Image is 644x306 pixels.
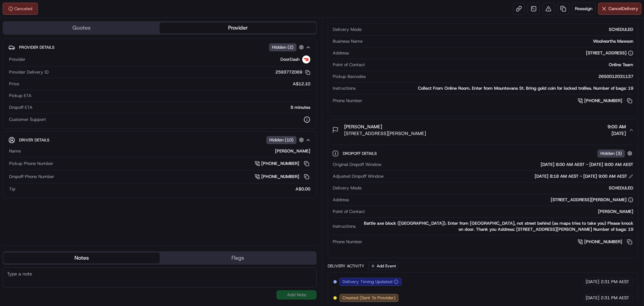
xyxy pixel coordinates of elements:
div: [STREET_ADDRESS][PERSON_NAME] [551,197,633,203]
span: Address [333,50,349,56]
span: Point of Contact [333,209,365,215]
span: API Documentation [63,97,108,104]
span: Instructions [333,223,356,229]
span: Cancel Delivery [608,6,638,12]
div: SCHEDULED [364,185,633,191]
span: Instructions [333,85,356,91]
div: Woolworths Mawson [365,38,633,44]
span: Provider Delivery ID [9,69,49,75]
button: CancelDelivery [598,3,641,15]
span: Customer Support [9,117,46,123]
span: Pickup Barcodes [333,74,366,80]
div: Battle axe block ([GEOGRAPHIC_DATA]). Enter from [GEOGRAPHIC_DATA], not street behind (as maps tr... [358,220,633,232]
span: Delivery Mode [333,27,362,33]
span: Point of Contact [333,62,365,68]
span: Pylon [67,114,81,119]
span: [DATE] [607,130,626,137]
span: Delivery Timing Updated [342,279,392,285]
p: Welcome 👋 [7,27,122,38]
span: Knowledge Base [13,97,51,104]
span: Dropoff Details [343,151,378,156]
button: 2593772069 [275,69,310,75]
a: [PHONE_NUMBER] [578,238,633,246]
button: Hidden (2) [269,43,306,51]
div: Delivery Activity [328,263,364,269]
div: 2650012031137 [368,74,633,80]
div: Online Team [368,62,633,68]
div: [PERSON_NAME] [23,148,310,154]
button: Start new chat [114,66,122,74]
img: 1736555255976-a54dd68f-1ca7-489b-9aae-adbdc363a1c4 [7,64,19,76]
span: [PERSON_NAME] [344,123,382,130]
a: [PHONE_NUMBER] [578,97,633,104]
span: [PHONE_NUMBER] [261,161,299,167]
span: Original Dropoff Window [333,162,381,168]
button: Hidden (3) [597,149,634,158]
span: Hidden ( 10 ) [269,137,293,143]
button: [PERSON_NAME][STREET_ADDRESS][PERSON_NAME]9:00 AM[DATE] [328,119,638,141]
span: Hidden ( 2 ) [272,44,293,50]
button: Provider DetailsHidden (2) [8,42,311,53]
span: Phone Number [333,239,362,245]
span: Driver Details [19,137,49,143]
div: [DATE] 8:00 AM AEST - [DATE] 9:00 AM AEST [384,162,633,168]
div: 📗 [7,98,12,103]
span: Address [333,197,349,203]
button: Hidden (10) [266,136,306,144]
span: Provider [9,56,25,62]
span: Pickup Phone Number [9,161,53,167]
div: 8 minutes [35,104,310,111]
span: Business Name [333,38,363,44]
span: Adjusted Dropoff Window [333,173,384,179]
span: Name [9,148,21,154]
span: [STREET_ADDRESS][PERSON_NAME] [344,130,426,137]
button: Add Event [368,262,398,270]
button: Quotes [3,23,160,33]
button: Canceled [3,3,38,15]
span: Reassign [575,6,592,12]
span: [DATE] [586,295,599,301]
span: Tip [9,186,15,192]
span: 2:31 PM AEST [601,295,629,301]
div: [PERSON_NAME][STREET_ADDRESS][PERSON_NAME]9:00 AM[DATE] [328,141,638,258]
div: [PERSON_NAME] [368,209,633,215]
div: 💻 [57,98,62,103]
a: Powered byPylon [47,114,81,119]
span: Dropoff Phone Number [9,174,54,180]
span: [PHONE_NUMBER] [584,239,622,245]
div: SCHEDULED [364,27,633,33]
span: 9:00 AM [607,123,626,130]
span: [DATE] [586,279,599,285]
button: Driver DetailsHidden (10) [8,134,311,145]
span: Hidden ( 3 ) [600,150,622,157]
div: Collect From Online Room. Enter from Mountevans St. Bring gold coin for locked trollies. Number o... [358,85,633,91]
span: A$12.10 [293,81,310,87]
div: We're available if you need us! [23,71,85,76]
span: 2:31 PM AEST [601,279,629,285]
span: Price [9,81,19,87]
div: [STREET_ADDRESS] [586,50,633,56]
span: [PHONE_NUMBER] [584,98,622,104]
button: Notes [3,253,160,263]
button: Provider [160,23,316,33]
button: Reassign [572,3,595,15]
span: Provider Details [19,45,54,50]
a: 💻API Documentation [54,95,110,107]
span: Dropoff ETA [9,104,33,111]
span: DoorDash [280,56,300,62]
button: [PHONE_NUMBER] [255,160,310,167]
span: [PHONE_NUMBER] [261,174,299,180]
a: 📗Knowledge Base [4,95,54,107]
button: Flags [160,253,316,263]
span: Delivery Mode [333,185,362,191]
img: doordash_logo_v2.png [302,55,310,63]
span: Pickup ETA [9,93,32,99]
a: [PHONE_NUMBER] [255,173,310,180]
span: Created (Sent To Provider) [342,295,395,301]
div: [DATE] 8:18 AM AEST - [DATE] 9:00 AM AEST [535,173,633,179]
div: A$0.00 [18,186,310,192]
img: Nash [7,7,20,20]
input: Clear [17,43,111,50]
